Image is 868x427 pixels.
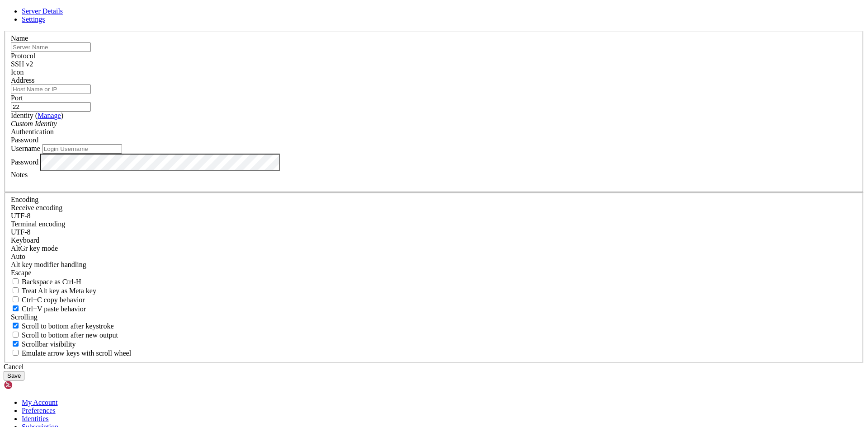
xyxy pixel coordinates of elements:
[11,136,857,144] div: Password
[13,341,19,347] input: Scrollbar visibility
[11,313,38,321] label: Scrolling
[11,136,38,144] span: Password
[11,331,118,339] label: Scroll to bottom after new output.
[13,278,19,284] input: Backspace as Ctrl-H
[11,76,34,84] label: Address
[11,212,857,220] div: UTF-8
[11,253,25,260] span: Auto
[22,399,58,406] a: My Account
[11,34,28,42] label: Name
[11,158,38,165] label: Password
[11,236,39,244] label: Keyboard
[11,60,857,68] div: SSH v2
[11,349,131,357] label: When using the alternative screen buffer, and DECCKM (Application Cursor Keys) is active, mouse w...
[11,287,96,295] label: Whether the Alt key acts as a Meta key or as a distinct Alt key.
[11,112,63,119] label: Identity
[11,120,857,128] div: Custom Identity
[11,52,35,60] label: Protocol
[35,112,63,119] span: ( )
[13,287,19,293] input: Treat Alt key as Meta key
[22,322,114,330] span: Scroll to bottom after keystroke
[13,323,19,328] input: Scroll to bottom after keystroke
[11,145,40,152] label: Username
[11,253,857,261] div: Auto
[4,363,864,371] div: Cancel
[22,278,81,286] span: Backspace as Ctrl-H
[11,204,62,211] label: Set the expected encoding for data received from the host. If the encodings do not match, visual ...
[11,84,91,94] input: Host Name or IP
[11,60,33,68] span: SSH v2
[11,228,857,236] div: UTF-8
[22,7,63,15] a: Server Details
[11,228,31,236] span: UTF-8
[22,340,76,348] span: Scrollbar visibility
[11,94,23,102] label: Port
[13,332,19,338] input: Scroll to bottom after new output
[22,296,85,304] span: Ctrl+C copy behavior
[22,349,131,357] span: Emulate arrow keys with scroll wheel
[11,244,58,252] label: Set the expected encoding for data received from the host. If the encodings do not match, visual ...
[11,212,31,220] span: UTF-8
[11,171,28,178] label: Notes
[11,322,114,330] label: Whether to scroll to the bottom on any keystroke.
[22,415,49,422] a: Identities
[42,144,122,154] input: Login Username
[11,42,91,52] input: Server Name
[11,278,81,286] label: If true, the backspace should send BS ('\x08', aka ^H). Otherwise the backspace key should send '...
[11,196,38,203] label: Encoding
[11,269,857,277] div: Escape
[4,371,24,380] button: Save
[11,102,91,112] input: Port Number
[11,128,54,136] label: Authentication
[22,331,118,339] span: Scroll to bottom after new output
[11,220,65,228] label: The default terminal encoding. ISO-2022 enables character map translations (like graphics maps). ...
[11,340,76,348] label: The vertical scrollbar mode.
[13,296,19,302] input: Ctrl+C copy behavior
[11,305,86,313] label: Ctrl+V pastes if true, sends ^V to host if false. Ctrl+Shift+V sends ^V to host if true, pastes i...
[13,305,19,311] input: Ctrl+V paste behavior
[22,407,56,414] a: Preferences
[22,287,96,295] span: Treat Alt key as Meta key
[11,296,85,304] label: Ctrl-C copies if true, send ^C to host if false. Ctrl-Shift-C sends ^C to host if true, copies if...
[11,261,86,268] label: Controls how the Alt key is handled. Escape: Send an ESC prefix. 8-Bit: Add 128 to the typed char...
[11,68,24,76] label: Icon
[13,350,19,356] input: Emulate arrow keys with scroll wheel
[11,269,31,277] span: Escape
[22,15,45,23] a: Settings
[22,305,86,313] span: Ctrl+V paste behavior
[11,120,57,127] i: Custom Identity
[4,380,56,389] img: Shellngn
[38,112,61,119] a: Manage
